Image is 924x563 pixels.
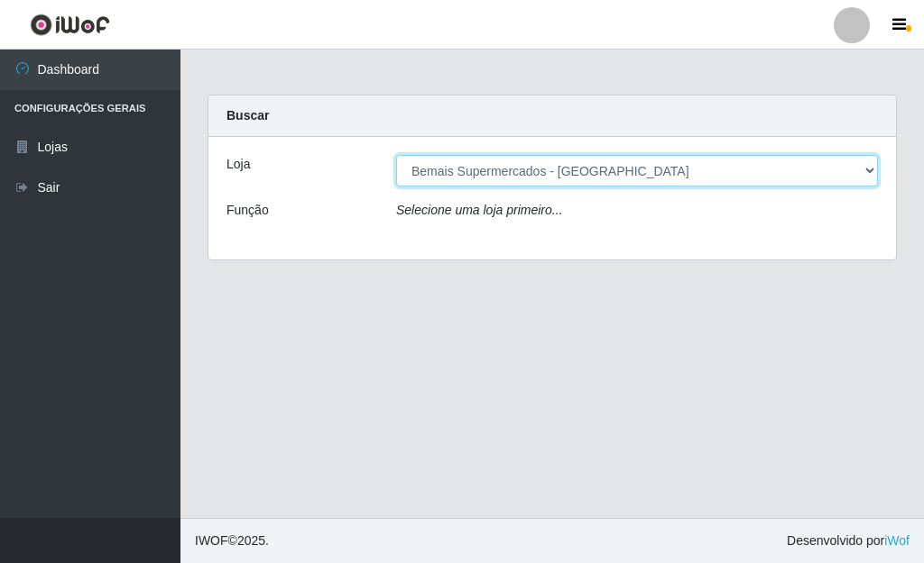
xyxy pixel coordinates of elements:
strong: Buscar [226,108,269,123]
a: iWof [884,533,910,548]
img: CoreUI Logo [30,14,110,36]
label: Loja [226,155,250,174]
span: IWOF [195,533,228,548]
i: Selecione uma loja primeiro... [396,203,562,217]
span: Desenvolvido por [787,531,910,550]
span: © 2025 . [195,531,269,550]
label: Função [226,201,269,220]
